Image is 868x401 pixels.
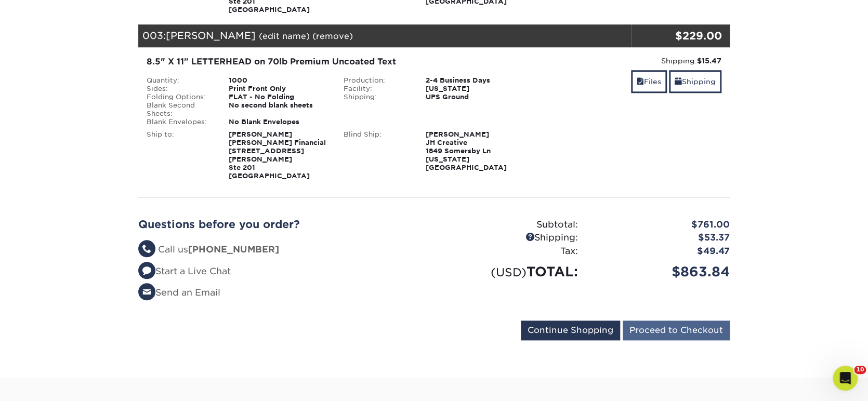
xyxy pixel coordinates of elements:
[540,56,721,66] div: Shipping:
[586,245,738,258] div: $49.47
[669,70,721,92] a: Shipping
[697,57,721,65] strong: $15.47
[425,130,506,171] strong: [PERSON_NAME] JH Creative 1849 Somersby Ln [US_STATE][GEOGRAPHIC_DATA]
[586,262,738,282] div: $863.84
[221,85,336,93] div: Print Front Only
[139,85,221,93] div: Sides:
[336,85,418,93] div: Facility:
[259,31,310,41] a: (edit name)
[434,245,586,258] div: Tax:
[623,320,730,340] input: Proceed to Checkout
[631,28,722,44] div: $229.00
[166,30,256,41] span: [PERSON_NAME]
[833,366,858,391] iframe: Intercom live chat
[336,93,418,101] div: Shipping:
[434,231,586,245] div: Shipping:
[221,93,336,101] div: FLAT - No Folding
[586,218,738,232] div: $761.00
[138,243,426,257] li: Call us
[417,76,532,85] div: 2-4 Business Days
[417,85,532,93] div: [US_STATE]
[229,130,326,180] strong: [PERSON_NAME] [PERSON_NAME] Financial [STREET_ADDRESS][PERSON_NAME] Ste 201 [GEOGRAPHIC_DATA]
[521,320,620,340] input: Continue Shopping
[434,218,586,232] div: Subtotal:
[631,70,667,92] a: Files
[221,118,336,126] div: No Blank Envelopes
[221,101,336,118] div: No second blank sheets
[147,56,524,68] div: 8.5" X 11" LETTERHEAD on 70lb Premium Uncoated Text
[139,101,221,118] div: Blank Second Sheets:
[138,24,631,47] div: 003:
[586,231,738,245] div: $53.37
[675,77,682,86] span: shipping
[336,130,418,172] div: Blind Ship:
[434,262,586,282] div: TOTAL:
[139,76,221,85] div: Quantity:
[637,77,644,86] span: files
[139,118,221,126] div: Blank Envelopes:
[138,287,220,298] a: Send an Email
[491,265,527,279] small: (USD)
[221,76,336,85] div: 1000
[854,366,866,374] span: 10
[138,218,426,231] h2: Questions before you order?
[139,93,221,101] div: Folding Options:
[312,31,353,41] a: (remove)
[417,93,532,101] div: UPS Ground
[336,76,418,85] div: Production:
[188,244,279,255] strong: [PHONE_NUMBER]
[138,266,231,276] a: Start a Live Chat
[139,130,221,180] div: Ship to:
